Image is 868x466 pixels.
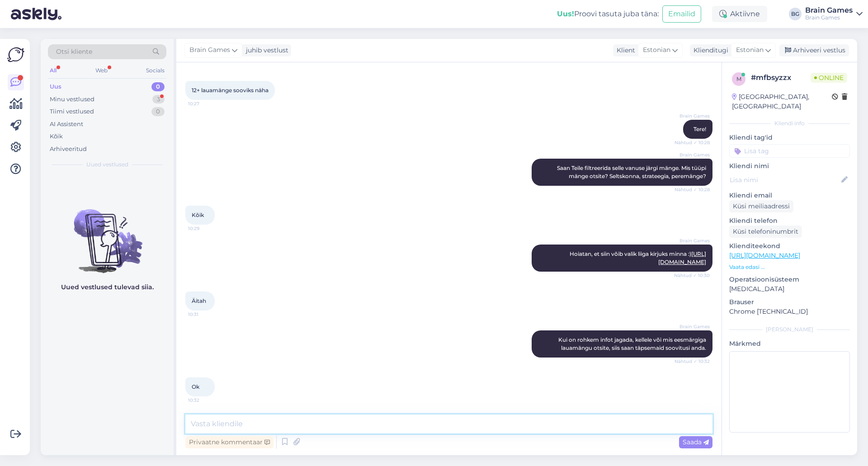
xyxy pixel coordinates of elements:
span: Brain Games [676,237,710,244]
img: No chats [41,193,174,274]
input: Lisa tag [729,144,850,158]
div: Klienditugi [690,46,728,55]
div: AI Assistent [50,120,83,129]
span: Brain Games [676,323,710,330]
div: Klient [613,46,635,55]
p: Klienditeekond [729,241,850,251]
div: Küsi meiliaadressi [729,200,793,212]
p: [MEDICAL_DATA] [729,284,850,294]
span: Nähtud ✓ 10:28 [675,186,710,193]
span: Saada [683,438,709,446]
span: 10:31 [188,311,222,318]
div: juhib vestlust [242,46,288,55]
span: 10:29 [188,225,222,232]
p: Kliendi nimi [729,161,850,171]
div: Privaatne kommentaar [185,436,274,448]
div: [PERSON_NAME] [729,325,850,334]
span: Brain Games [676,151,710,158]
span: m [736,75,741,82]
div: Brain Games [805,7,853,14]
input: Lisa nimi [730,175,840,185]
p: Chrome [TECHNICAL_ID] [729,307,850,316]
span: Brain Games [189,45,230,55]
button: Emailid [662,5,701,23]
div: 0 [151,82,165,91]
div: All [48,65,58,76]
span: Online [811,73,847,83]
div: Minu vestlused [50,95,94,104]
span: Kõik [192,212,204,218]
span: 10:27 [188,100,222,107]
span: Saan Teile filtreerida selle vanuse järgi mänge. Mis tüüpi mänge otsite? Seltskonna, strateegia, ... [557,165,708,179]
a: Brain GamesBrain Games [805,7,863,21]
span: Kui on rohkem infot jagada, kellele või mis eesmärgiga lauamängu otsite, siis saan täpsemaid soov... [558,336,708,351]
p: Vaata edasi ... [729,263,850,271]
div: Tiimi vestlused [50,107,94,116]
img: Askly Logo [7,46,24,63]
div: Aktiivne [712,6,767,22]
span: Brain Games [676,113,710,119]
span: Hoiatan, et siin võib valik liiga kirjuks minna :) [570,250,706,265]
p: Brauser [729,297,850,307]
div: Socials [144,65,166,76]
a: [URL][DOMAIN_NAME] [729,251,800,259]
span: Nähtud ✓ 10:30 [674,272,710,279]
p: Uued vestlused tulevad siia. [61,282,154,292]
span: Estonian [643,45,670,55]
span: Uued vestlused [86,160,128,169]
div: # mfbsyzzx [751,72,811,83]
div: 3 [152,95,165,104]
div: BG [789,8,802,20]
p: Kliendi tag'id [729,133,850,142]
div: Brain Games [805,14,853,21]
span: Estonian [736,45,764,55]
div: Küsi telefoninumbrit [729,226,802,238]
b: Uus! [557,9,574,18]
div: Kõik [50,132,63,141]
span: Tere! [693,126,706,132]
div: Arhiveeritud [50,145,87,154]
span: Äitah [192,297,206,304]
p: Operatsioonisüsteem [729,275,850,284]
div: Proovi tasuta juba täna: [557,9,659,19]
span: 10:32 [188,397,222,404]
p: Märkmed [729,339,850,348]
span: Ok [192,383,199,390]
div: Web [94,65,109,76]
div: Kliendi info [729,119,850,127]
div: Uus [50,82,61,91]
div: [GEOGRAPHIC_DATA], [GEOGRAPHIC_DATA] [732,92,832,111]
div: Arhiveeri vestlus [779,44,849,56]
p: Kliendi email [729,191,850,200]
div: 0 [151,107,165,116]
span: Nähtud ✓ 10:28 [675,139,710,146]
span: 12+ lauamänge sooviks näha [192,87,269,94]
p: Kliendi telefon [729,216,850,226]
span: Otsi kliente [56,47,92,56]
span: Nähtud ✓ 10:32 [675,358,710,365]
